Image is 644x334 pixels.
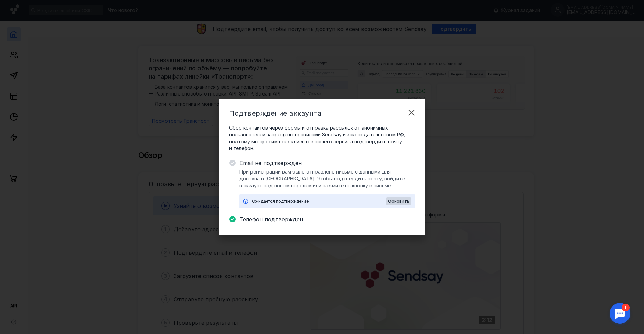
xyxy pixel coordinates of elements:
[252,198,386,205] div: Ожидается подтверждение
[229,124,415,152] span: Сбор контактов через формы и отправка рассылок от анонимных пользователей запрещены правилами Sen...
[239,159,415,167] span: Email не подтвержден
[229,109,321,118] span: Подтверждение аккаунта
[239,215,415,223] span: Телефон подтвержден
[15,4,23,12] div: 1
[239,168,415,189] span: При регистрации вам было отправлено письмо с данными для доступа в [GEOGRAPHIC_DATA]. Чтобы подтв...
[386,197,411,205] button: Обновить
[388,199,409,204] span: Обновить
